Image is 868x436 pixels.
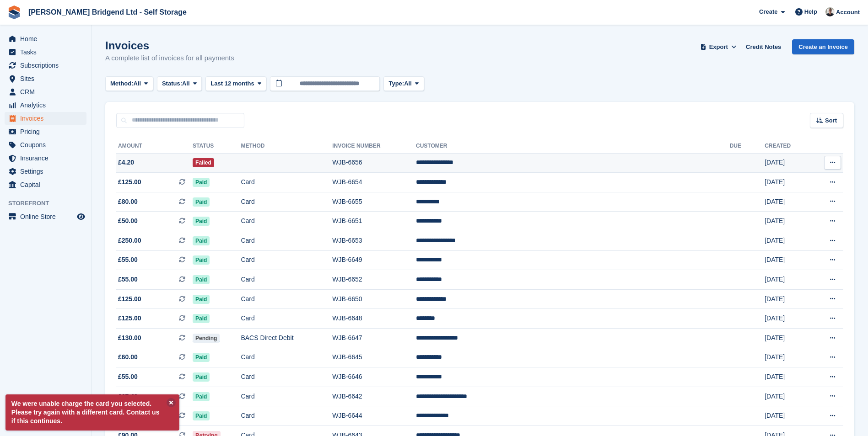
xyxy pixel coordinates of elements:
[332,153,416,173] td: WJB-6656
[5,152,86,165] a: menu
[7,5,21,19] img: stora-icon-8386f47178a22dfd0bd8f6a31ec36ba5ce8667c1dd55bd0f319d3a0aa187defe.svg
[118,275,138,284] span: £55.00
[765,309,810,329] td: [DATE]
[5,138,86,151] a: menu
[118,255,138,265] span: £55.00
[193,392,210,401] span: Paid
[241,231,332,251] td: Card
[730,139,765,154] th: Due
[332,387,416,406] td: WJB-6642
[5,165,86,178] a: menu
[332,289,416,309] td: WJB-6650
[20,72,75,85] span: Sites
[5,125,86,138] a: menu
[241,367,332,387] td: Card
[20,125,75,138] span: Pricing
[193,158,214,167] span: Failed
[332,406,416,426] td: WJB-6644
[416,139,730,154] th: Customer
[193,236,210,245] span: Paid
[193,295,210,304] span: Paid
[193,197,210,207] span: Paid
[765,348,810,367] td: [DATE]
[5,72,86,85] a: menu
[193,353,210,362] span: Paid
[5,85,86,98] a: menu
[182,79,190,88] span: All
[210,79,254,88] span: Last 12 months
[193,411,210,420] span: Paid
[241,212,332,231] td: Card
[20,112,75,125] span: Invoices
[193,372,210,382] span: Paid
[332,270,416,290] td: WJB-6652
[332,139,416,154] th: Invoice Number
[383,76,424,91] button: Type: All
[118,333,141,343] span: £130.00
[118,372,138,382] span: £55.00
[105,53,234,64] p: A complete list of invoices for all payments
[765,367,810,387] td: [DATE]
[193,255,210,265] span: Paid
[332,367,416,387] td: WJB-6646
[241,192,332,212] td: Card
[241,309,332,329] td: Card
[765,329,810,348] td: [DATE]
[241,250,332,270] td: Card
[118,158,134,167] span: £4.20
[765,289,810,309] td: [DATE]
[332,212,416,231] td: WJB-6651
[241,289,332,309] td: Card
[332,348,416,367] td: WJB-6645
[241,329,332,348] td: BACS Direct Debit
[162,79,182,88] span: Status:
[20,165,75,178] span: Settings
[5,112,86,125] a: menu
[5,99,86,112] a: menu
[765,231,810,251] td: [DATE]
[75,211,86,222] a: Preview store
[118,177,141,187] span: £125.00
[241,348,332,367] td: Card
[742,39,785,54] a: Credit Notes
[332,173,416,192] td: WJB-6654
[157,76,202,91] button: Status: All
[8,199,91,208] span: Storefront
[193,334,220,343] span: Pending
[105,76,153,91] button: Method: All
[193,139,241,154] th: Status
[765,387,810,406] td: [DATE]
[5,210,86,223] a: menu
[825,116,837,125] span: Sort
[241,406,332,426] td: Card
[765,250,810,270] td: [DATE]
[759,7,777,16] span: Create
[836,8,860,17] span: Account
[20,99,75,112] span: Analytics
[765,153,810,173] td: [DATE]
[698,39,739,54] button: Export
[825,7,835,16] img: Rhys Jones
[332,192,416,212] td: WJB-6655
[332,329,416,348] td: WJB-6647
[20,32,75,45] span: Home
[332,250,416,270] td: WJB-6649
[110,79,134,88] span: Method:
[5,59,86,72] a: menu
[5,178,86,191] a: menu
[118,197,138,207] span: £80.00
[116,139,193,154] th: Amount
[765,270,810,290] td: [DATE]
[765,406,810,426] td: [DATE]
[20,210,75,223] span: Online Store
[118,352,138,362] span: £60.00
[332,309,416,329] td: WJB-6648
[134,79,141,88] span: All
[765,139,810,154] th: Created
[241,173,332,192] td: Card
[20,138,75,151] span: Coupons
[193,314,210,323] span: Paid
[765,212,810,231] td: [DATE]
[241,139,332,154] th: Method
[105,39,234,52] h1: Invoices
